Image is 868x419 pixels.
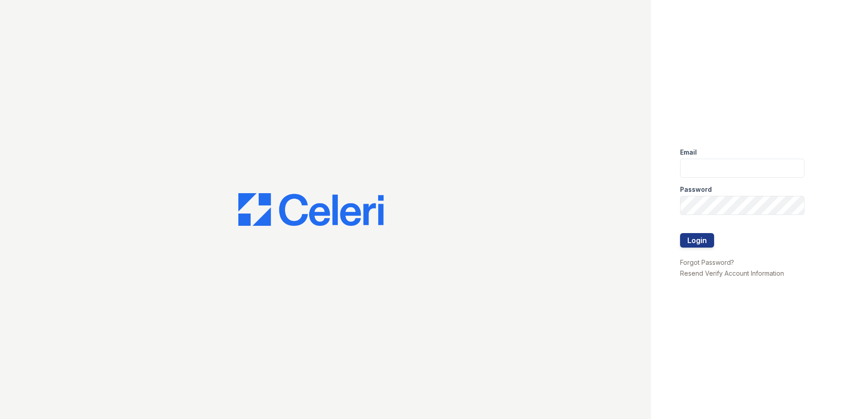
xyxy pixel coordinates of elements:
[238,193,384,226] img: CE_Logo_Blue-a8612792a0a2168367f1c8372b55b34899dd931a85d93a1a3d3e32e68fde9ad4.png
[680,185,712,194] label: Password
[680,269,784,277] a: Resend Verify Account Information
[680,258,734,266] a: Forgot Password?
[680,233,714,248] button: Login
[680,148,697,157] label: Email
